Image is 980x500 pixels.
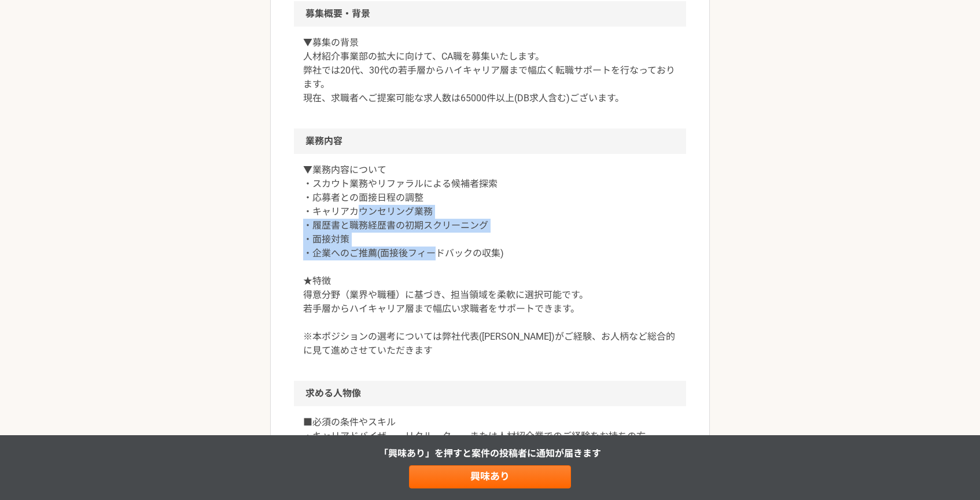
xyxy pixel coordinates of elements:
[294,1,686,27] h2: 募集概要・背景
[303,163,677,358] p: ▼業務内容について ・スカウト業務やリファラルによる候補者探索 ・応募者との面接日程の調整 ・キャリアカウンセリング業務 ・履歴書と職務経歴書の初期スクリーニング ・面接対策 ・企業へのご推薦(...
[379,447,601,461] p: 「興味あり」を押すと 案件の投稿者に通知が届きます
[409,465,571,488] a: 興味あり
[294,128,686,154] h2: 業務内容
[303,36,677,105] p: ▼募集の背景 人材紹介事業部の拡大に向けて、CA職を募集いたします。 弊社では20代、30代の若手層からハイキャリア層まで幅広く転職サポートを行なっております。 現在、求職者へご提案可能な求人数...
[294,381,686,406] h2: 求める人物像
